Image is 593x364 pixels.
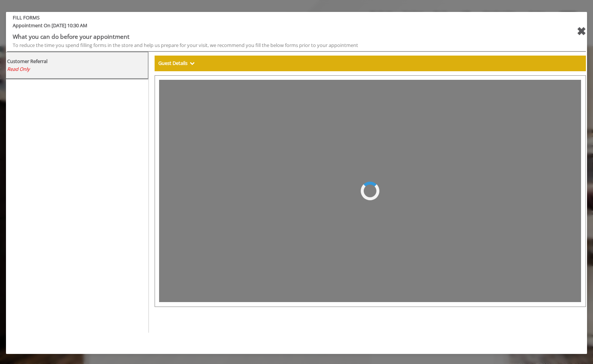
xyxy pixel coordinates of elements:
iframe: formsViewWeb [155,75,586,307]
b: What you can do before your appointment [13,32,130,41]
div: To reduce the time you spend filling forms in the store and help us prepare for your visit, we re... [13,41,531,49]
div: close forms [577,22,586,40]
span: Appointment On [DATE] 10:30 AM [7,22,537,32]
b: Customer Referral [7,58,47,65]
b: Guest Details [158,60,187,66]
b: FILL FORMS [7,14,537,22]
span: Show [190,60,195,66]
span: Read Only [7,66,30,72]
div: Guest Details Show [155,56,586,71]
